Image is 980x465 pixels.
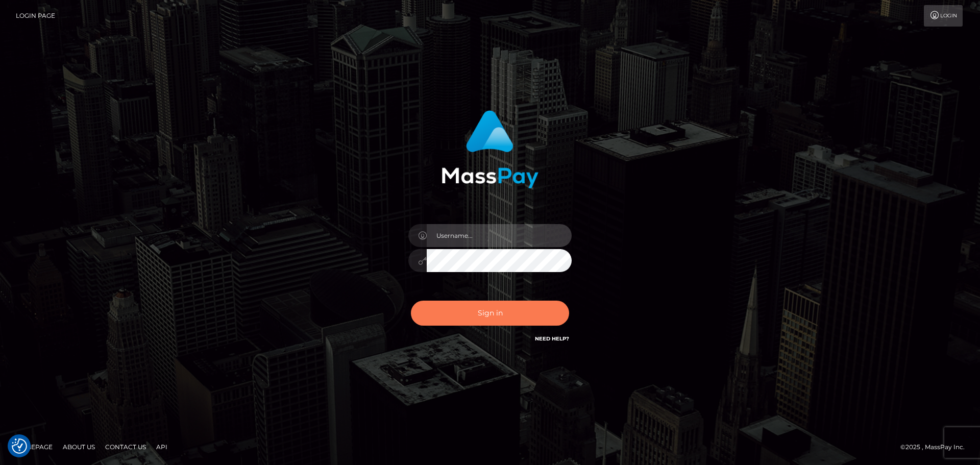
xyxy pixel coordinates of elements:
input: Username... [427,224,572,247]
button: Sign in [411,301,569,326]
a: Contact Us [101,439,150,455]
button: Consent Preferences [12,438,27,454]
div: © 2025 , MassPay Inc. [900,442,972,453]
a: About Us [59,439,99,455]
a: Login [924,5,963,27]
img: MassPay Login [442,110,538,188]
img: Revisit consent button [12,438,27,454]
a: Homepage [11,439,57,455]
a: API [152,439,171,455]
a: Need Help? [535,335,569,342]
a: Login Page [16,5,55,27]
